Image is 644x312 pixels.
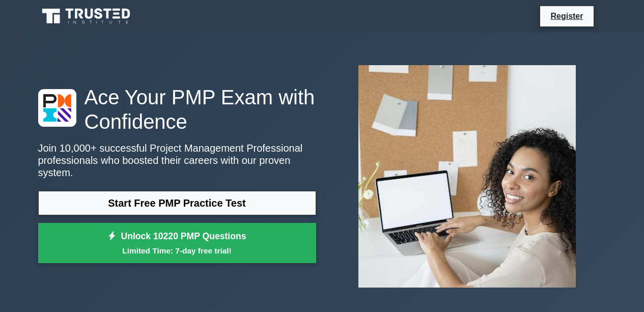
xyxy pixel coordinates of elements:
a: Unlock 10220 PMP QuestionsLimited Time: 7-day free trial! [38,223,316,264]
a: Register [544,10,589,22]
a: Start Free PMP Practice Test [38,191,316,215]
p: Join 10,000+ successful Project Management Professional professionals who boosted their careers w... [38,142,316,179]
small: Limited Time: 7-day free trial! [51,245,303,257]
h1: Ace Your PMP Exam with Confidence [38,85,316,134]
